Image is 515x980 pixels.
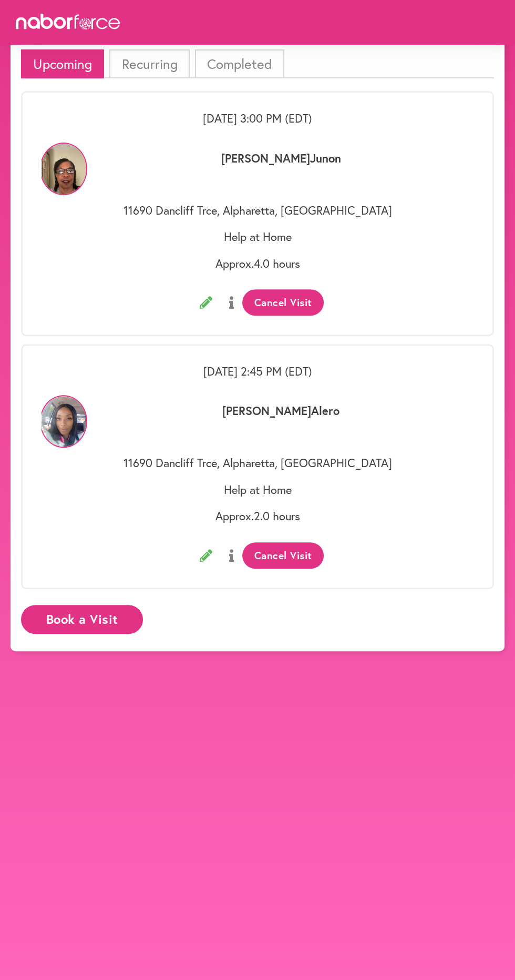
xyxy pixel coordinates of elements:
[42,204,473,217] p: 11690 Dancliff Trce, Alpharetta, [GEOGRAPHIC_DATA]
[40,395,87,448] img: kzgHpRXWTWmSsw9oCPhd
[242,542,324,569] button: Cancel Visit
[42,257,473,270] p: Approx. 4.0 hours
[109,49,189,78] li: Recurring
[21,613,143,623] a: Book a Visit
[42,456,473,470] p: 11690 Dancliff Trce, Alpharetta, [GEOGRAPHIC_DATA]
[21,605,143,634] button: Book a Visit
[42,483,473,497] p: Help at Home
[89,404,473,443] p: [PERSON_NAME] Alero
[242,289,324,316] button: Cancel Visit
[42,509,473,523] p: Approx. 2.0 hours
[40,143,87,195] img: QBexCSpNTsOGcq3unIbE
[203,363,312,379] span: [DATE] 2:45 PM (EDT)
[203,110,312,126] span: [DATE] 3:00 PM (EDT)
[195,49,284,78] li: Completed
[89,151,473,191] p: [PERSON_NAME] Junon
[21,49,104,78] li: Upcoming
[42,230,473,244] p: Help at Home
